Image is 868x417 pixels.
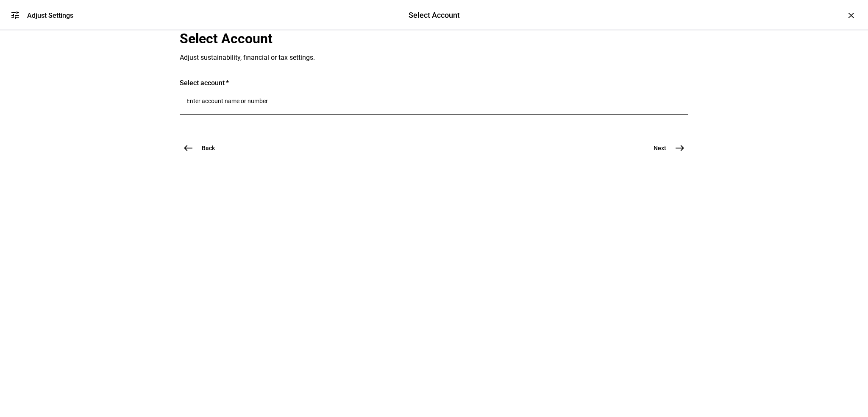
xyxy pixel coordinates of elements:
[409,10,460,21] div: Select Account
[27,11,73,20] div: Adjust Settings
[180,79,688,87] div: Select account
[844,8,858,22] div: ×
[180,53,561,62] div: Adjust sustainability, financial or tax settings.
[183,143,193,153] mat-icon: west
[186,98,682,104] input: Number
[10,10,20,20] mat-icon: tune
[654,144,666,152] span: Next
[675,143,685,153] mat-icon: east
[180,140,225,157] button: Back
[180,31,561,47] div: Select Account
[202,144,215,152] span: Back
[643,140,688,157] button: Next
